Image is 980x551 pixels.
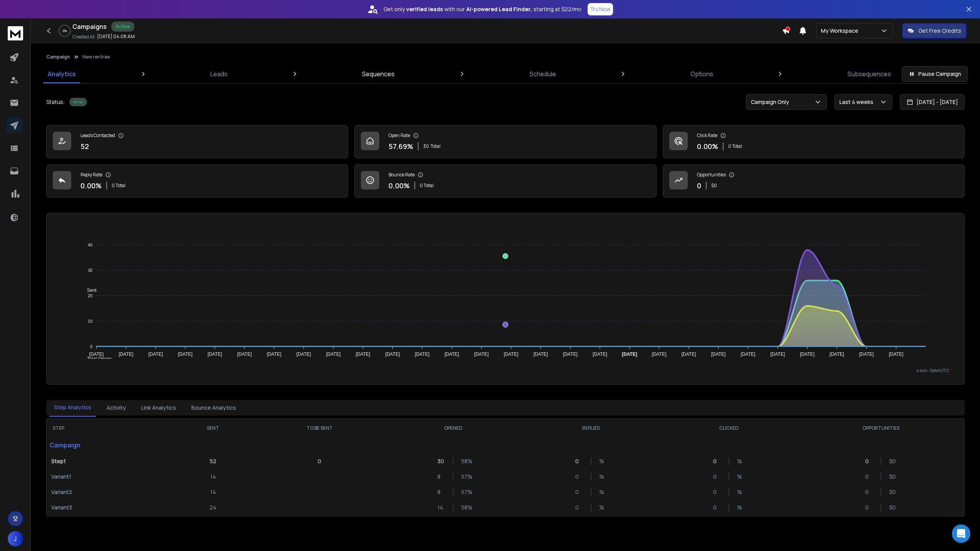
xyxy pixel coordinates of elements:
[504,352,518,357] tspan: [DATE]
[46,164,348,198] a: Reply Rate0.00%0 Total
[385,352,400,357] tspan: [DATE]
[81,288,97,293] span: Sent
[406,5,443,13] strong: verified leads
[385,419,523,437] th: OPENED
[148,352,163,357] tspan: [DATE]
[889,473,897,481] p: $ 0
[318,457,321,465] p: 0
[111,22,134,32] div: Active
[902,66,968,82] button: Pause Campaign
[800,352,814,357] tspan: [DATE]
[865,488,873,496] p: 0
[431,143,441,149] span: Total
[80,132,115,139] p: Leads Contacted
[697,172,726,178] p: Opportunities
[599,457,607,465] p: %
[918,27,961,35] p: Get Free Credits
[209,504,216,511] p: 24
[859,352,874,357] tspan: [DATE]
[354,164,656,198] a: Bounce Rate0.00%0 Total
[51,504,167,511] p: Variant 3
[51,457,167,465] p: Step 1
[461,457,469,465] p: 58 %
[713,504,721,511] p: 0
[82,54,110,60] p: New rentrée
[588,3,613,15] button: Try Now
[237,352,252,357] tspan: [DATE]
[829,352,844,357] tspan: [DATE]
[466,5,532,13] strong: AI-powered Lead Finder,
[389,141,413,152] p: 57.69 %
[622,352,637,357] tspan: [DATE]
[461,504,469,511] p: 58 %
[461,488,469,496] p: 57 %
[255,419,385,437] th: TO BE SENT
[889,457,897,465] p: $ 0
[843,65,896,83] a: Subsequences
[80,172,102,178] p: Reply Rate
[384,5,581,13] p: Get only with our starting at $22/mo
[563,352,578,357] tspan: [DATE]
[88,293,92,298] tspan: 20
[889,488,897,496] p: $ 0
[389,132,410,139] p: Open Rate
[663,164,965,198] a: Opportunities0$0
[697,132,717,139] p: Click Rate
[72,22,107,31] h1: Campaigns
[713,473,721,481] p: 0
[49,399,96,417] button: Step Analytics
[63,28,67,33] p: 0 %
[865,457,873,465] p: 0
[137,399,181,416] button: Link Analytics
[697,180,701,191] p: 0
[362,69,395,79] p: Sequences
[711,183,717,189] p: $ 0
[267,352,281,357] tspan: [DATE]
[210,69,228,79] p: Leads
[88,243,92,247] tspan: 40
[529,69,556,79] p: Schedule
[900,94,965,110] button: [DATE] - [DATE]
[297,352,311,357] tspan: [DATE]
[80,141,89,152] p: 52
[357,65,399,83] a: Sequences
[8,26,23,40] img: logo
[90,344,92,349] tspan: 0
[437,488,445,496] p: 8
[533,352,548,357] tspan: [DATE]
[389,172,415,178] p: Bounce Rate
[59,368,952,373] p: x-axis : Date(UTC)
[865,473,873,481] p: 0
[952,524,970,543] div: Open Intercom Messenger
[171,419,255,437] th: SENT
[461,473,469,481] p: 57 %
[737,504,745,511] p: %
[902,23,967,39] button: Get Free Credits
[326,352,341,357] tspan: [DATE]
[47,419,171,437] th: STEP
[210,457,216,465] p: 52
[46,54,70,60] button: Campaign
[751,98,792,106] p: Campaign Only
[119,352,133,357] tspan: [DATE]
[437,473,445,481] p: 8
[389,180,410,191] p: 0.00 %
[8,531,23,546] button: J
[682,352,696,357] tspan: [DATE]
[711,352,726,357] tspan: [DATE]
[47,437,171,453] p: Campaign
[112,183,126,189] p: 0 Total
[697,141,718,152] p: 0.00 %
[865,504,873,511] p: 0
[575,457,583,465] p: 0
[575,504,583,511] p: 0
[713,457,721,465] p: 0
[444,352,459,357] tspan: [DATE]
[88,268,92,273] tspan: 30
[839,98,876,106] p: Last 4 weeks
[437,504,445,511] p: 14
[737,457,745,465] p: %
[690,69,713,79] p: Options
[81,356,112,362] span: Total Opens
